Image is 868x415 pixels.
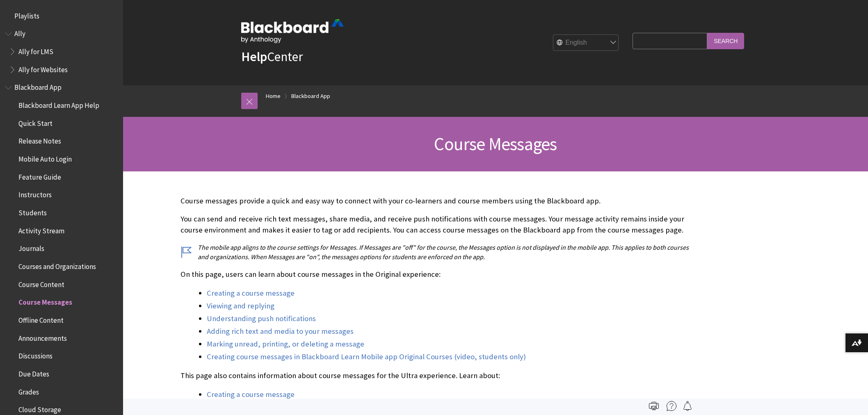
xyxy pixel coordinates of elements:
[241,48,267,65] strong: Help
[18,170,61,181] span: Feature Guide
[180,214,689,235] p: You can send and receive rich text messages, share media, and receive push notifications with cou...
[18,242,44,253] span: Journals
[14,9,39,20] span: Playlists
[180,243,689,261] p: The mobile app aligns to the course settings for Messages. If Messages are "off" for the course, ...
[553,35,619,51] select: Site Language Selector
[207,301,274,311] a: Viewing and replying
[18,45,53,56] span: Ally for LMS
[180,370,689,381] p: This page also contains information about course messages for the Ultra experience. Learn about:
[18,224,64,235] span: Activity Stream
[18,367,49,378] span: Due Dates
[18,135,61,146] span: Release Notes
[207,352,526,362] a: Creating course messages in Blackboard Learn Mobile app Original Courses (video, students only)
[18,206,47,217] span: Students
[207,339,364,349] a: Marking unread, printing, or deleting a message
[207,390,295,399] a: Creating a course message
[180,196,689,206] p: Course messages provide a quick and easy way to connect with your co-learners and course members ...
[18,98,99,109] span: Blackboard Learn App Help
[14,81,62,92] span: Blackboard App
[5,9,118,23] nav: Book outline for Playlists
[241,19,344,43] img: Blackboard by Anthology
[649,401,659,411] img: Print
[291,91,330,101] a: Blackboard App
[18,188,52,199] span: Instructors
[18,313,64,324] span: Offline Content
[18,63,68,74] span: Ally for Websites
[207,314,316,324] a: Understanding push notifications
[207,326,354,336] a: Adding rich text and media to your messages
[18,331,67,342] span: Announcements
[18,260,96,271] span: Courses and Organizations
[18,296,72,307] span: Course Messages
[434,132,557,155] span: Course Messages
[683,401,692,411] img: Follow this page
[18,116,53,128] span: Quick Start
[667,401,676,411] img: More help
[5,27,118,77] nav: Book outline for Anthology Ally Help
[18,403,61,414] span: Cloud Storage
[707,33,744,49] input: Search
[207,288,295,298] a: Creating a course message
[241,48,303,65] a: HelpCenter
[18,278,64,289] span: Course Content
[266,91,281,101] a: Home
[18,385,39,396] span: Grades
[180,269,689,280] p: On this page, users can learn about course messages in the Original experience:
[14,27,25,38] span: Ally
[18,152,72,163] span: Mobile Auto Login
[18,349,53,360] span: Discussions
